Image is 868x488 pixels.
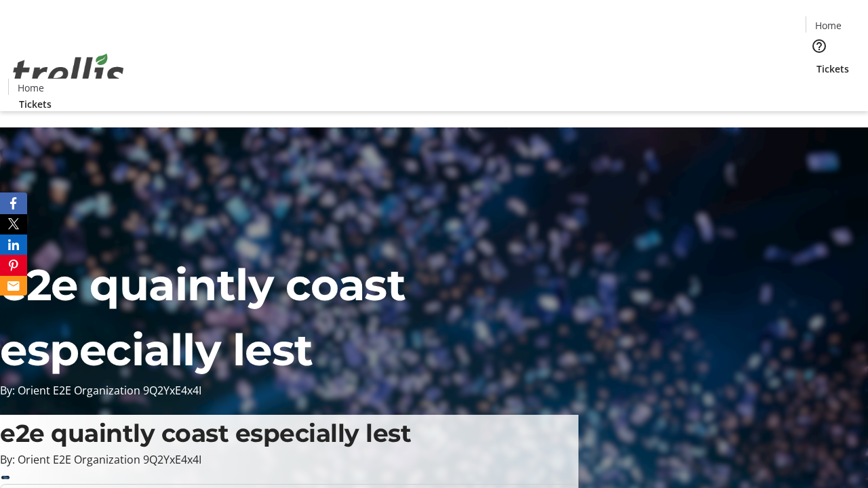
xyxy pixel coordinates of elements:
span: Tickets [19,97,52,111]
img: Orient E2E Organization 9Q2YxE4x4I's Logo [8,39,129,106]
a: Home [806,18,850,33]
button: Help [806,33,833,60]
button: Cart [806,76,833,103]
a: Tickets [806,62,860,76]
span: Tickets [816,62,849,76]
a: Home [9,81,52,95]
span: Home [815,18,842,33]
span: Home [18,81,44,95]
a: Tickets [8,97,62,111]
